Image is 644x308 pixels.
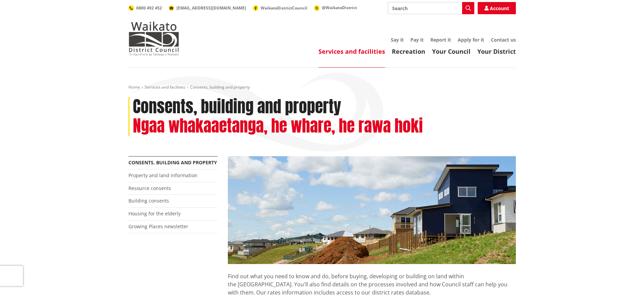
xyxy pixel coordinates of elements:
[136,5,162,11] span: 0800 492 452
[128,85,516,90] nav: breadcrumb
[391,37,404,43] a: Say it
[491,37,516,43] a: Contact us
[392,47,425,55] a: Recreation
[322,5,357,10] span: @WaikatoDistrict
[128,172,197,179] a: Property and land information
[388,2,474,14] input: Search input
[128,5,162,11] a: 0800 492 452
[128,197,169,204] a: Building consents
[478,2,516,14] a: Account
[133,97,341,117] h1: Consents, building and property
[128,185,171,191] a: Resource consents
[145,84,185,90] a: Services and facilities
[128,84,140,90] a: Home
[253,5,307,11] a: WaikatoDistrictCouncil
[128,22,179,55] img: Waikato District Council - Te Kaunihera aa Takiwaa o Waikato
[169,5,246,11] a: [EMAIL_ADDRESS][DOMAIN_NAME]
[128,223,188,230] a: Growing Places newsletter
[430,37,451,43] a: Report it
[477,47,516,55] a: Your District
[133,116,423,136] h2: Ngaa whakaaetanga, he whare, he rawa hoki
[318,47,385,55] a: Services and facilities
[314,5,357,10] a: @WaikatoDistrict
[176,5,246,11] span: [EMAIL_ADDRESS][DOMAIN_NAME]
[128,159,217,166] a: Consents, building and property
[432,47,471,55] a: Your Council
[458,37,484,43] a: Apply for it
[261,5,307,11] span: WaikatoDistrictCouncil
[410,37,424,43] a: Pay it
[128,210,181,217] a: Housing for the elderly
[228,156,516,264] img: Land-and-property-landscape
[228,264,516,305] p: Find out what you need to know and do, before buying, developing or building on land within the [...
[190,84,250,90] span: Consents, building and property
